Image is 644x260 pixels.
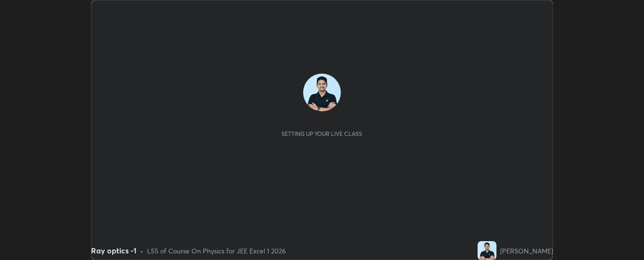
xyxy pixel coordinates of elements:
[140,246,143,256] div: •
[91,245,136,256] div: Ray optics -1
[478,241,496,260] img: a8c2744b4dbf429fb825013d7c421360.jpg
[147,246,286,256] div: L55 of Course On Physics for JEE Excel 1 2026
[500,246,553,256] div: [PERSON_NAME]
[281,130,362,137] div: Setting up your live class
[303,74,341,111] img: a8c2744b4dbf429fb825013d7c421360.jpg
